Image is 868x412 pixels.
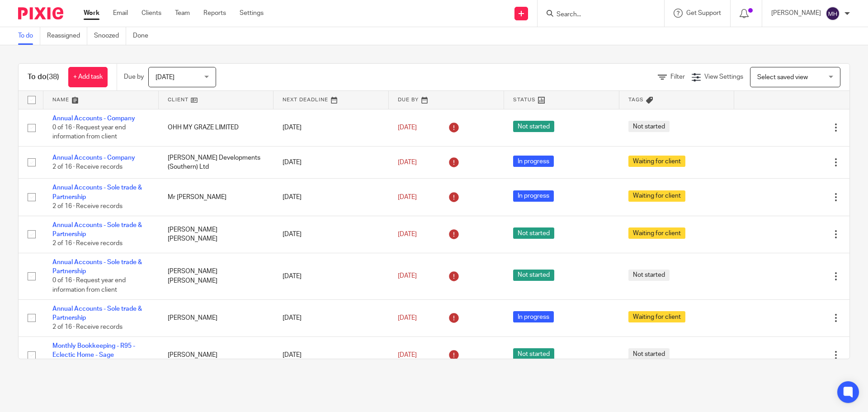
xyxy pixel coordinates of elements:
td: [DATE] [274,216,389,253]
span: Not started [513,227,554,239]
a: Annual Accounts - Company [52,115,135,122]
a: Work [84,9,99,18]
a: Monthly Bookkeeping - R95 - Eclectic Home - Sage [52,343,135,358]
span: Not started [628,121,670,132]
img: Pixie [18,7,63,19]
span: 2 of 16 · Receive records [52,203,123,209]
span: Tags [628,97,644,102]
span: Waiting for client [628,190,685,202]
a: Reassigned [47,27,87,45]
a: + Add task [68,67,108,87]
span: [DATE] [398,273,417,279]
td: [PERSON_NAME] Developments (Southern) Ltd [159,146,274,178]
span: In progress [513,190,554,202]
span: [DATE] [398,231,417,237]
span: View Settings [704,74,743,80]
span: Filter [670,74,685,80]
span: [DATE] [398,194,417,200]
p: [PERSON_NAME] [771,9,821,18]
span: Not started [513,348,554,360]
span: Not started [513,270,554,281]
input: Search [556,11,637,19]
a: Snoozed [94,27,126,45]
span: Not started [513,121,554,132]
td: [PERSON_NAME] [159,299,274,336]
a: Team [175,9,190,18]
td: Mr [PERSON_NAME] [159,179,274,216]
p: Due by [124,72,144,81]
span: 0 of 16 · Request year end information from client [52,278,126,294]
td: [DATE] [274,336,389,374]
span: [DATE] [156,74,175,81]
span: [DATE] [398,315,417,321]
span: Not started [628,270,670,281]
td: [PERSON_NAME] [159,336,274,374]
a: Clients [142,9,161,18]
td: [DATE] [274,109,389,146]
a: Done [133,27,155,45]
span: (38) [47,73,59,81]
a: Email [113,9,128,18]
td: [PERSON_NAME] [PERSON_NAME] [159,253,274,299]
a: Annual Accounts - Sole trade & Partnership [52,222,142,237]
span: 2 of 16 · Receive records [52,324,123,330]
h1: To do [28,72,59,82]
span: 2 of 16 · Receive records [52,240,123,246]
span: [DATE] [398,124,417,131]
span: Not started [628,348,670,360]
td: [DATE] [274,253,389,299]
a: Annual Accounts - Sole trade & Partnership [52,306,142,321]
span: In progress [513,311,554,322]
a: Settings [240,9,264,18]
td: [DATE] [274,299,389,336]
span: Waiting for client [628,156,685,167]
a: To do [18,27,40,45]
td: [PERSON_NAME] [PERSON_NAME] [159,216,274,253]
a: Reports [203,9,226,18]
span: 2 of 16 · Receive records [52,164,123,170]
a: Annual Accounts - Sole trade & Partnership [52,259,142,275]
span: Waiting for client [628,311,685,322]
span: [DATE] [398,352,417,358]
span: In progress [513,156,554,167]
span: Select saved view [757,74,808,81]
td: [DATE] [274,179,389,216]
span: 0 of 16 · Request year end information from client [52,124,126,140]
span: Waiting for client [628,227,685,239]
td: [DATE] [274,146,389,178]
a: Annual Accounts - Sole trade & Partnership [52,185,142,200]
span: [DATE] [398,159,417,166]
a: Annual Accounts - Company [52,155,135,161]
img: svg%3E [826,6,840,21]
td: OHH MY GRAZE LIMITED [159,109,274,146]
span: Get Support [686,10,721,16]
